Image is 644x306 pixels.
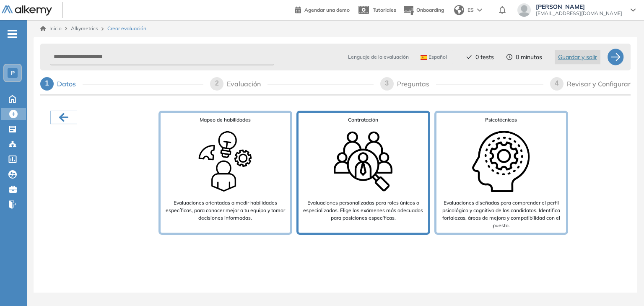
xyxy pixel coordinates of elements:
[348,116,378,124] span: Contratación
[40,77,203,91] div: 1Datos
[536,10,622,17] span: [EMAIL_ADDRESS][DOMAIN_NAME]
[467,128,535,195] img: Type of search
[192,128,259,195] img: Type of search
[485,116,517,124] span: Psicotécnicos
[330,128,397,195] img: Type of search
[373,7,396,13] span: Tutoriales
[57,77,83,91] div: Datos
[477,8,482,12] img: arrow
[466,54,472,60] span: check
[385,80,389,87] span: 3
[516,53,542,62] span: 0 minutos
[227,77,267,91] div: Evaluación
[215,80,219,87] span: 2
[558,52,597,62] span: Guardar y salir
[348,53,409,61] span: Lenguaje de la evaluación
[8,33,17,35] i: -
[200,116,251,124] span: Mapeo de habilidades
[164,199,287,222] p: Evaluaciones orientadas a medir habilidades específicas, para conocer mejor a tu equipo y tomar d...
[555,50,600,64] button: Guardar y salir
[71,25,98,31] span: Alkymetrics
[295,4,350,14] a: Agendar una demo
[302,199,425,222] p: Evaluaciones personalizadas para roles únicos o especializados. Elige los exámenes más adecuados ...
[421,55,427,60] img: ESP
[45,80,49,87] span: 1
[403,1,444,19] button: Onboarding
[536,3,622,10] span: [PERSON_NAME]
[40,25,62,32] a: Inicio
[475,53,494,62] span: 0 tests
[11,70,15,76] span: P
[555,80,559,87] span: 4
[2,5,52,16] img: Logo
[421,54,447,60] span: Español
[467,6,474,14] span: ES
[440,199,563,229] p: Evaluaciones diseñadas para comprender el perfil psicológico y cognitivo de los candidatos. Ident...
[416,7,444,13] span: Onboarding
[506,54,512,60] span: clock-circle
[107,25,146,32] span: Crear evaluación
[397,77,436,91] div: Preguntas
[567,77,631,91] div: Revisar y Configurar
[454,5,464,15] img: world
[304,7,350,13] span: Agendar una demo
